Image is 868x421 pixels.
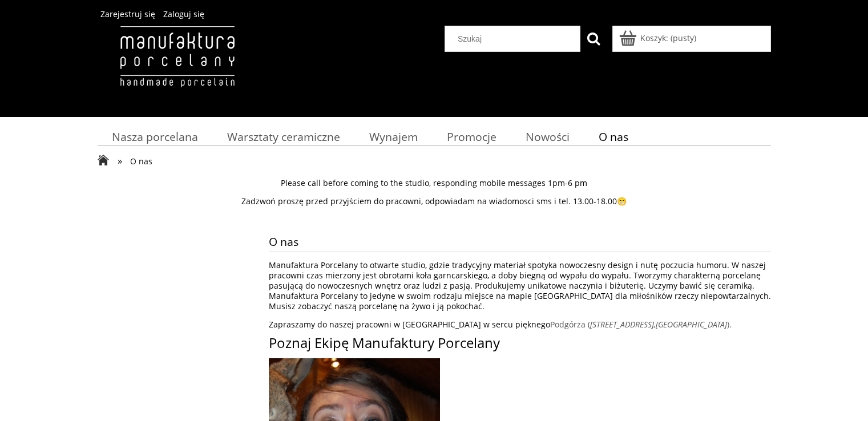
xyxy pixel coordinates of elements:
span: O nas [269,232,771,252]
a: Nasza porcelana [98,126,213,148]
p: Zadzwoń proszę przed przyjściem do pracowni, odpowiadam na wiadomosci sms i tel. 13.00-18.00😁 [98,196,771,207]
a: Zarejestruj się [100,9,155,19]
a: Wynajem [354,126,432,148]
em: [STREET_ADDRESS], [590,319,656,330]
p: Zapraszamy do naszej pracowni w [GEOGRAPHIC_DATA] w sercu pięknego [269,319,771,330]
input: Szukaj w sklepie [449,26,580,51]
a: O nas [584,126,643,148]
a: Warsztaty ceramiczne [212,126,354,148]
span: O nas [599,129,628,144]
p: Please call before coming to the studio, responding mobile messages 1pm-6 pm [98,178,771,188]
a: Zaloguj się [163,9,204,19]
span: Wynajem [369,129,418,144]
b: (pusty) [671,33,696,43]
span: Nowości [526,129,570,144]
button: Szukaj [580,26,607,52]
p: Manufaktura Porcelany to otwarte studio, gdzie tradycyjny materiał spotyka nowoczesny design i nu... [269,260,771,311]
span: » [118,154,122,167]
a: Produkty w koszyku 0. Przejdź do koszyka [621,33,696,43]
a: Podgórza ([STREET_ADDRESS],[GEOGRAPHIC_DATA]). [550,319,732,330]
span: Koszyk: [640,33,668,43]
span: Warsztaty ceramiczne [227,129,340,144]
span: O nas [130,156,152,167]
a: Promocje [432,126,511,148]
span: Nasza porcelana [112,129,198,144]
a: Nowości [511,126,584,148]
span: Promocje [447,129,496,144]
span: Poznaj Ekipę Manufaktury Porcelany [269,333,500,352]
em: [GEOGRAPHIC_DATA] [656,319,727,330]
img: Manufaktura Porcelany [98,26,257,111]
